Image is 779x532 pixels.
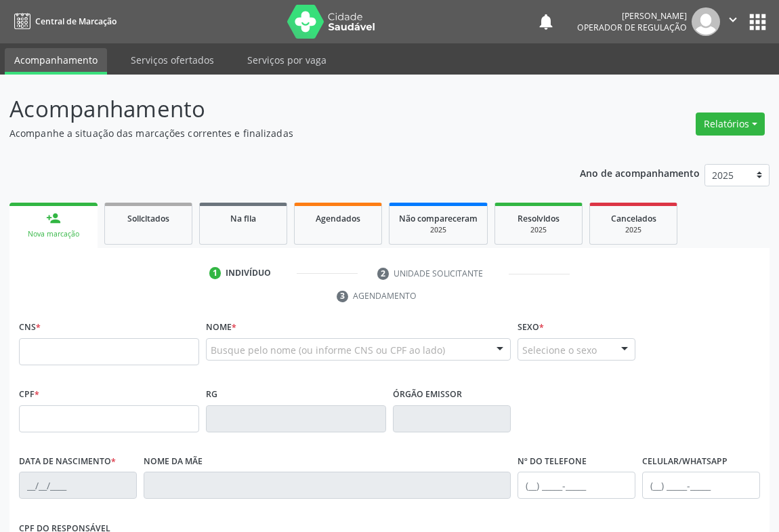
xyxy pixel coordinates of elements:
label: CNS [19,317,41,338]
p: Ano de acompanhamento [580,164,700,181]
div: 2025 [599,225,667,235]
p: Acompanhe a situação das marcações correntes e finalizadas [9,126,541,140]
div: 1 [209,267,222,279]
div: [PERSON_NAME] [577,10,687,22]
label: Celular/WhatsApp [642,451,728,472]
label: RG [206,384,217,405]
a: Acompanhamento [5,48,107,75]
label: Sexo [518,317,544,338]
input: (__) _____-_____ [518,472,635,499]
span: Busque pelo nome (ou informe CNS ou CPF ao lado) [211,343,445,357]
button: apps [746,10,770,34]
label: Nome da mãe [144,451,203,472]
img: img [692,7,720,36]
a: Serviços por vaga [238,48,336,72]
span: Central de Marcação [35,16,117,27]
span: Cancelados [611,213,656,224]
span: Resolvidos [518,213,560,224]
label: Data de nascimento [19,451,116,472]
div: 2025 [505,225,572,235]
button: notifications [536,12,555,31]
div: 2025 [399,225,478,235]
a: Serviços ofertados [121,48,224,72]
div: person_add [46,211,61,226]
div: Nova marcação [19,229,88,239]
span: Não compareceram [399,213,478,224]
button:  [720,7,746,36]
label: CPF [19,384,39,405]
i:  [725,12,740,27]
input: (__) _____-_____ [642,472,760,499]
a: Central de Marcação [9,10,117,33]
p: Acompanhamento [9,92,541,126]
span: Solicitados [127,213,169,224]
label: Órgão emissor [393,384,462,405]
input: __/__/____ [19,472,137,499]
span: Na fila [230,213,256,224]
button: Relatórios [696,112,765,136]
label: Nome [206,317,236,338]
span: Operador de regulação [577,22,687,33]
label: Nº do Telefone [518,451,587,472]
div: Indivíduo [226,267,271,279]
span: Agendados [316,213,360,224]
span: Selecione o sexo [522,343,597,357]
